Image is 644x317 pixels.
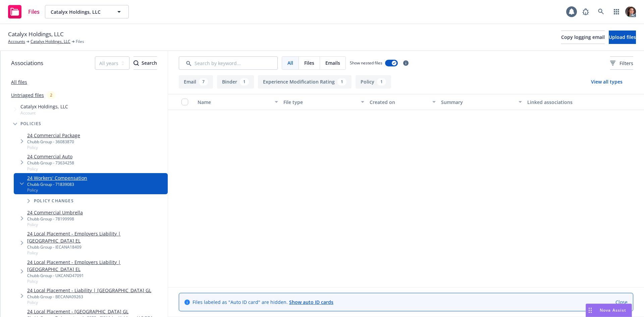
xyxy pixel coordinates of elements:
a: Files [5,2,42,21]
a: 24 Commercial Auto [27,153,74,160]
span: Files [76,39,84,45]
span: All [287,59,293,66]
button: Linked associations [525,94,610,110]
span: Files [28,9,40,14]
span: Account [20,110,68,116]
input: Search by keyword... [179,56,278,70]
span: Policy [27,166,74,172]
span: Policy [27,222,83,227]
span: Policies [20,122,42,126]
span: Policy [27,278,165,284]
div: Summary [441,99,514,106]
img: photo [625,6,636,17]
span: Files [304,59,314,66]
svg: Search [133,60,139,66]
div: 1 [337,78,346,86]
span: Policy [27,187,87,193]
a: Close [615,299,628,306]
span: Files labeled as "Auto ID card" are hidden. [193,299,333,306]
span: Catalyx Holdings, LLC [8,30,64,39]
span: Policy [27,145,80,150]
span: Policy [27,250,165,256]
div: File type [283,99,357,106]
a: All files [11,79,27,85]
button: Policy [356,75,391,89]
div: 1 [240,78,249,86]
div: Chubb Group - BECANA09263 [27,294,151,300]
div: 1 [377,78,386,86]
a: 24 Local Placement - Employers Liability | [GEOGRAPHIC_DATA] EL [27,259,165,273]
button: Catalyx Holdings, LLC [45,5,129,18]
button: Copy logging email [561,31,605,44]
span: Upload files [609,34,636,40]
div: Drag to move [586,304,594,317]
button: SearchSearch [133,56,157,70]
span: Associations [11,59,43,67]
a: 24 Local Placement - Liability | [GEOGRAPHIC_DATA] GL [27,287,151,294]
a: 24 Local Placement - [GEOGRAPHIC_DATA] GL [27,308,165,315]
a: Show auto ID cards [289,299,333,305]
a: Accounts [8,39,25,45]
button: File type [281,94,367,110]
span: Copy logging email [561,34,605,40]
div: Chubb Group - 78199998 [27,216,83,222]
button: View all types [580,75,633,89]
button: Created on [367,94,439,110]
a: 24 Commercial Package [27,132,80,139]
div: 7 [199,78,208,86]
button: Upload files [609,31,636,44]
div: Chubb Group - IECANA18409 [27,244,165,250]
div: Linked associations [527,99,608,106]
a: 24 Workers' Compensation [27,174,87,181]
a: Catalyx Holdings, LLC [31,39,70,45]
button: Summary [438,94,524,110]
div: Created on [370,99,429,106]
span: Nova Assist [600,307,626,313]
div: Chubb Group - UKCAND47091 [27,273,165,278]
button: Email [179,75,213,89]
a: Untriaged files [11,92,44,99]
span: Emails [325,59,340,66]
div: Chubb Group - 36083870 [27,139,80,145]
a: Report a Bug [579,5,592,18]
div: Search [133,57,157,69]
input: Select all [181,99,188,105]
a: 24 Commercial Umbrella [27,209,83,216]
span: Filters [610,60,633,67]
span: Policy changes [34,199,74,203]
div: Chubb Group - 73634258 [27,160,74,166]
span: Show nested files [350,60,382,66]
a: Switch app [610,5,623,18]
button: Experience Modification Rating [258,75,352,89]
button: Nova Assist [586,304,632,317]
button: Filters [610,56,633,70]
span: Policy [27,300,151,305]
a: 24 Local Placement - Employers Liability | [GEOGRAPHIC_DATA] EL [27,230,165,244]
div: Chubb Group - 71839083 [27,181,87,187]
button: Name [195,94,281,110]
a: Search [594,5,608,18]
span: Filters [620,60,633,67]
span: Catalyx Holdings, LLC [20,103,68,110]
span: Catalyx Holdings, LLC [51,8,109,15]
button: Binder [217,75,254,89]
div: 2 [47,91,56,99]
div: Name [198,99,271,106]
